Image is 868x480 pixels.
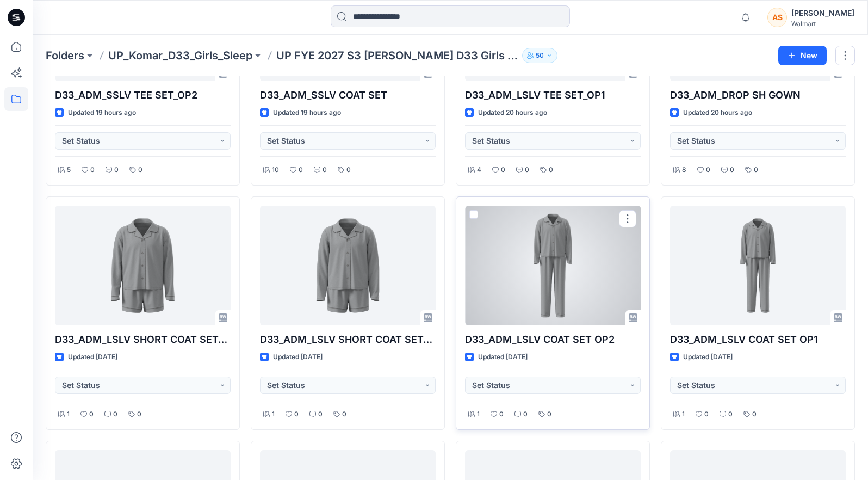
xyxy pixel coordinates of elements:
p: 0 [501,164,505,176]
p: 0 [114,164,119,176]
p: Updated 20 hours ago [478,107,547,119]
p: 0 [730,164,734,176]
p: 0 [547,409,551,420]
p: Updated [DATE] [68,352,117,363]
a: D33_ADM_LSLV SHORT COAT SET_OP2 [55,206,231,325]
p: 0 [318,409,323,420]
p: 0 [706,164,710,176]
p: Updated 19 hours ago [273,107,341,119]
p: 0 [90,164,95,176]
p: 0 [754,164,758,176]
p: Updated [DATE] [683,352,733,363]
p: D33_ADM_LSLV TEE SET_OP1 [465,88,641,103]
p: D33_ADM_LSLV SHORT COAT SET_OP2 [55,332,231,347]
p: 0 [299,164,303,176]
p: 0 [549,164,553,176]
p: D33_ADM_LSLV COAT SET OP2 [465,332,641,347]
a: D33_ADM_LSLV COAT SET OP2 [465,206,641,325]
button: 50 [522,48,557,63]
a: Folders [46,48,84,63]
p: Updated 20 hours ago [683,107,752,119]
p: 0 [294,409,299,420]
div: [PERSON_NAME] [791,7,854,20]
p: 0 [704,409,709,420]
p: UP FYE 2027 S3 [PERSON_NAME] D33 Girls Sleep [276,48,518,63]
a: D33_ADM_LSLV SHORT COAT SET_OP1 [260,206,436,325]
p: Updated 19 hours ago [68,107,136,119]
p: 0 [728,409,733,420]
p: 8 [682,164,686,176]
p: 5 [67,164,71,176]
p: 0 [342,409,346,420]
p: Updated [DATE] [273,352,323,363]
p: 0 [525,164,529,176]
p: 0 [523,409,528,420]
p: 10 [272,164,279,176]
div: Walmart [791,20,854,28]
p: 0 [137,409,141,420]
p: 0 [499,409,504,420]
a: UP_Komar_D33_Girls_Sleep [108,48,252,63]
p: 0 [113,409,117,420]
p: 4 [477,164,481,176]
button: New [778,46,827,65]
p: D33_ADM_SSLV COAT SET [260,88,436,103]
p: 0 [138,164,142,176]
p: 0 [89,409,94,420]
p: D33_ADM_LSLV SHORT COAT SET_OP1 [260,332,436,347]
a: D33_ADM_LSLV COAT SET OP1 [670,206,846,325]
p: D33_ADM_SSLV TEE SET_OP2 [55,88,231,103]
p: 1 [67,409,70,420]
p: 0 [752,409,757,420]
p: Updated [DATE] [478,352,528,363]
p: 1 [477,409,480,420]
p: D33_ADM_DROP SH GOWN [670,88,846,103]
div: AS [767,8,787,27]
p: 0 [323,164,327,176]
p: 50 [536,50,544,61]
p: D33_ADM_LSLV COAT SET OP1 [670,332,846,347]
p: 1 [682,409,685,420]
p: 1 [272,409,275,420]
p: 0 [346,164,351,176]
